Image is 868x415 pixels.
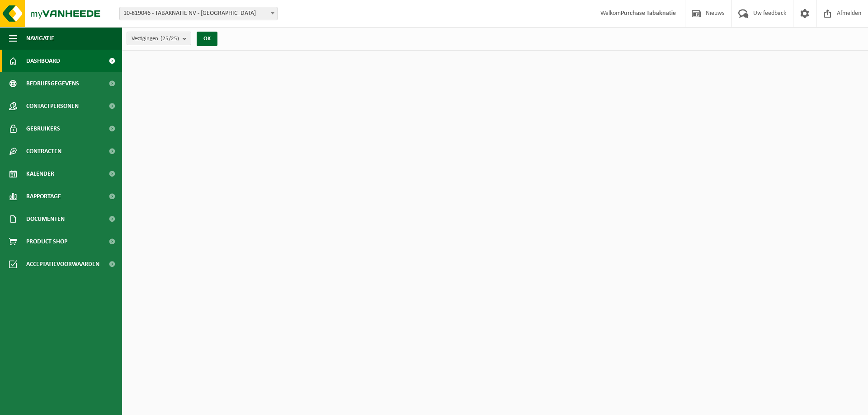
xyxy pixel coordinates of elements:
count: (25/25) [160,36,179,42]
span: Navigatie [26,27,54,50]
span: Contactpersonen [26,95,79,117]
span: Vestigingen [132,32,179,46]
button: OK [197,32,217,46]
span: Rapportage [26,185,61,208]
span: Kalender [26,163,54,185]
span: Acceptatievoorwaarden [26,253,99,275]
span: Documenten [26,208,65,230]
span: Bedrijfsgegevens [26,72,79,95]
span: Contracten [26,140,61,163]
span: Product Shop [26,230,67,253]
span: 10-819046 - TABAKNATIE NV - ANTWERPEN [119,7,278,20]
span: 10-819046 - TABAKNATIE NV - ANTWERPEN [120,7,277,20]
strong: Purchase Tabaknatie [621,10,676,17]
span: Gebruikers [26,117,60,140]
button: Vestigingen(25/25) [127,32,191,45]
span: Dashboard [26,50,60,72]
